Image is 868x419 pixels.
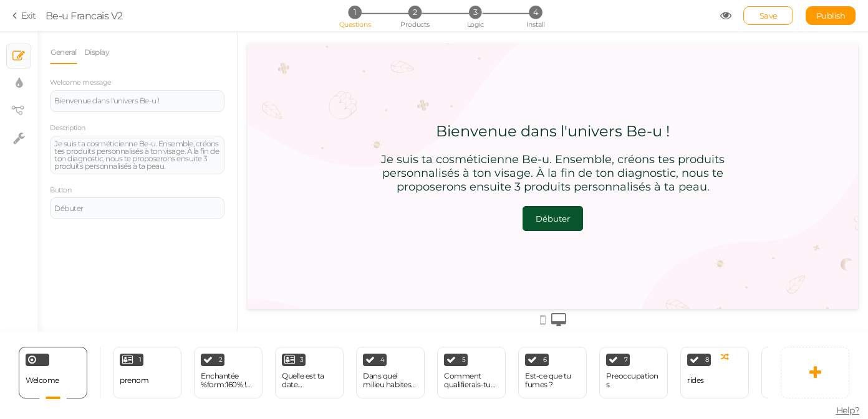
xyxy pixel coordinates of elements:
div: Débuter [288,170,322,180]
label: Description [50,124,85,133]
a: Display [84,40,110,64]
div: Save [743,6,793,25]
li: 4 Install [506,6,564,19]
div: Débuter [54,205,220,212]
span: Welcome [26,375,59,385]
span: Install [526,20,544,29]
li: 2 Products [386,6,444,19]
div: 8 rides [680,347,749,398]
span: Questions [339,20,371,29]
div: 7 Preoccupations [599,347,668,398]
div: Est-ce que tu fumes ? [525,372,580,389]
span: Products [400,20,430,29]
a: Exit [12,9,36,22]
label: Button [50,186,71,195]
div: Quelle est ta date d'anniversaire? [282,372,337,389]
span: 3 [300,357,304,363]
span: Publish [816,11,846,21]
div: Preoccupations [606,372,661,389]
span: Save [759,11,778,21]
div: rides [687,376,704,385]
div: 9 secheresse [761,347,830,398]
div: 2 Enchantée %form:160% ! Comment te décris-tu? [194,347,263,398]
li: 1 Questions [325,6,383,19]
span: 4 [380,357,385,363]
div: prenom [120,376,148,385]
span: 7 [624,357,628,363]
li: 3 Logic [446,6,504,19]
span: 8 [705,357,709,363]
span: 4 [529,6,542,19]
div: Je suis ta cosméticienne Be-u. Ensemble, créons tes produits personnalisés à ton visage. À la fin... [54,140,220,170]
span: Help? [836,405,860,416]
span: 5 [462,357,466,363]
div: 1 prenom [113,347,181,398]
div: Enchantée %form:160% ! Comment te décris-tu? [201,372,256,389]
span: 1 [348,6,361,19]
div: 3 Quelle est ta date d'anniversaire? [275,347,344,398]
div: Dans quel milieu habites-tu? [363,372,418,389]
div: 5 Comment qualifierais-tu ton niveau de stress? [437,347,506,398]
div: Comment qualifierais-tu ton niveau de stress? [444,372,499,389]
span: 6 [543,357,547,363]
span: 3 [469,6,482,19]
span: 1 [139,357,142,363]
a: General [50,40,77,64]
label: Welcome message [50,78,112,87]
div: Je suis ta cosméticienne Be-u. Ensemble, créons tes produits personnalisés à ton visage. À la fin... [131,109,480,150]
div: 4 Dans quel milieu habites-tu? [356,347,425,398]
div: Bienvenue dans l'univers Be-u ! [188,78,422,97]
div: Welcome [19,347,87,398]
div: Bienvenue dans l'univers Be-u ! [54,97,220,105]
span: Logic [467,20,484,29]
span: 2 [219,357,223,363]
span: 2 [408,6,422,19]
div: 6 Est-ce que tu fumes ? [518,347,587,398]
div: Be-u Francais V2 [46,8,123,23]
